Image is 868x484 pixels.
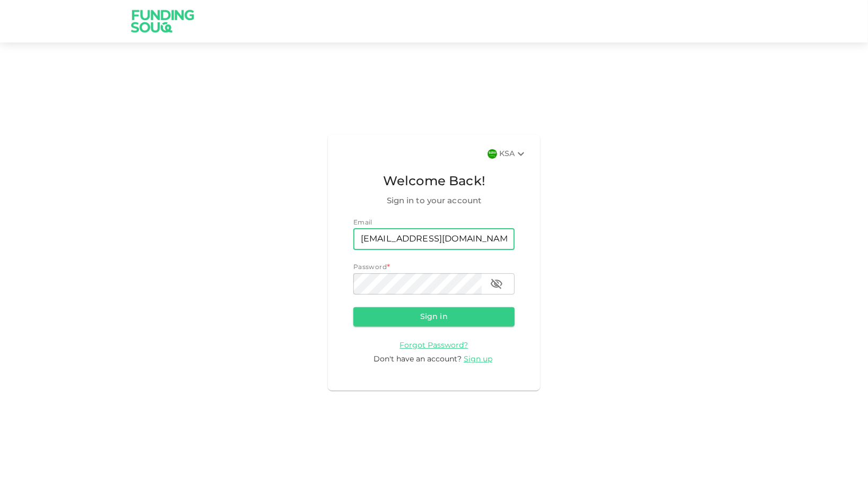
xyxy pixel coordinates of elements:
[353,307,515,326] button: Sign in
[353,172,515,192] span: Welcome Back!
[488,149,497,159] img: flag-sa.b9a346574cdc8950dd34b50780441f57.svg
[464,356,492,363] span: Sign up
[499,148,527,160] div: KSA
[353,229,515,250] input: email
[353,264,387,271] span: Password
[353,195,515,208] span: Sign in to your account
[400,341,468,349] a: Forgot Password?
[374,356,462,363] span: Don't have an account?
[353,220,372,226] span: Email
[353,273,482,295] input: password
